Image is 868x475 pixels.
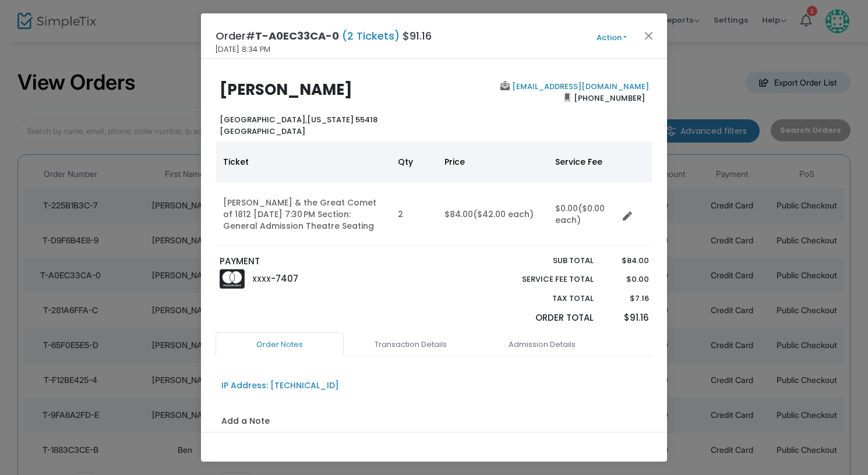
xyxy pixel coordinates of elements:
[220,79,352,100] b: [PERSON_NAME]
[216,332,344,357] a: Order Notes
[220,255,429,268] p: PAYMENT
[252,274,271,284] span: XXXX
[216,141,652,247] div: Data table
[216,182,391,247] td: [PERSON_NAME] & the Great Comet of 1812 [DATE] 7:30 PM Section: General Admission Theatre Seating
[605,274,648,285] p: $0.00
[605,255,648,267] p: $84.00
[391,182,437,247] td: 2
[255,29,339,43] span: T-A0EC33CA-0
[605,293,648,304] p: $7.16
[221,415,270,430] label: Add a Note
[271,272,298,285] span: -7407
[220,114,377,137] b: [US_STATE] 55418 [GEOGRAPHIC_DATA]
[347,332,475,357] a: Transaction Details
[555,203,605,226] span: ($0.00 each)
[510,81,649,92] a: [EMAIL_ADDRESS][DOMAIN_NAME]
[221,380,339,392] div: IP Address: [TECHNICAL_ID]
[478,332,606,357] a: Admission Details
[548,141,618,182] th: Service Fee
[473,208,534,220] span: ($42.00 each)
[495,255,594,267] p: Sub total
[339,29,403,43] span: (2 Tickets)
[216,141,391,182] th: Ticket
[216,44,270,55] span: [DATE] 8:34 PM
[495,274,594,285] p: Service Fee Total
[577,31,647,44] button: Action
[570,88,649,107] span: [PHONE_NUMBER]
[495,311,594,325] p: Order Total
[437,141,548,182] th: Price
[437,182,548,247] td: $84.00
[391,141,437,182] th: Qty
[495,293,594,304] p: Tax Total
[641,28,657,43] button: Close
[605,311,648,325] p: $91.16
[220,114,307,125] span: [GEOGRAPHIC_DATA],
[216,28,432,44] h4: Order# $91.16
[548,182,618,247] td: $0.00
